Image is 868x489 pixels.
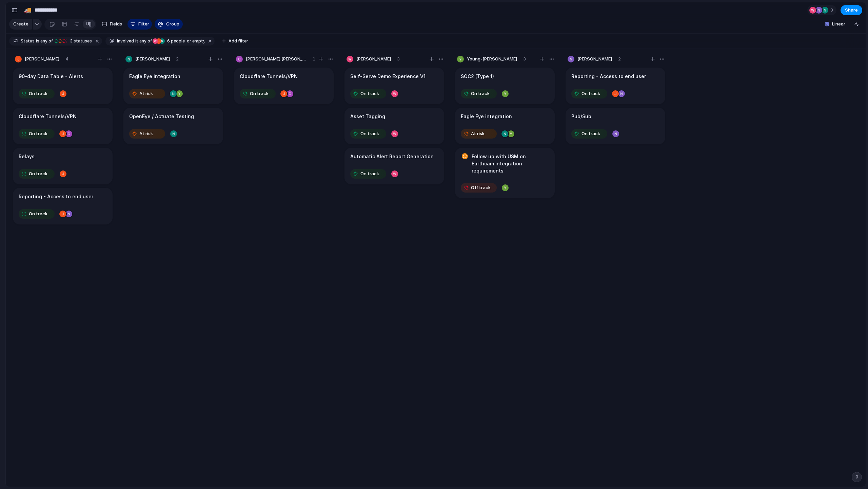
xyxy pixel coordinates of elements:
[250,90,269,97] span: On track
[459,88,498,99] button: On track
[13,148,113,184] div: RelaysOn track
[138,21,149,28] span: Filter
[571,113,591,120] h1: Pub/Sub
[25,56,59,62] span: [PERSON_NAME]
[571,73,646,80] h1: Reporting - Access to end user
[350,153,434,160] h1: Automatic Alert Report Generation
[229,38,248,44] span: Add filter
[344,108,444,144] div: Asset TaggingOn track
[135,38,139,44] span: is
[397,56,400,62] span: 3
[129,73,180,80] h1: Eagle Eye integration
[39,38,53,44] span: any of
[13,21,28,28] span: Create
[461,73,494,80] h1: SOC2 (Type 1)
[581,130,600,137] span: On track
[139,130,153,137] span: At risk
[472,153,549,174] h1: Follow up with USM on Earthcam integration requirements
[9,19,32,30] button: Create
[832,21,845,28] span: Linear
[455,68,555,104] div: SOC2 (Type 1)On track
[17,209,56,219] button: On track
[139,38,152,44] span: any of
[344,68,444,104] div: Self-Serve Demo Experience V1On track
[461,113,512,120] h1: Eagle Eye integration
[349,88,388,99] button: On track
[246,56,307,62] span: [PERSON_NAME] [PERSON_NAME]
[29,211,47,217] span: On track
[186,38,204,44] span: or empty
[841,5,862,15] button: Share
[99,19,125,30] button: Fields
[166,21,179,28] span: Group
[123,108,223,144] div: OpenEye / Actuate TestingAt risk
[117,38,134,44] span: Involved
[152,37,206,45] button: 6 peopleor empty
[313,56,315,62] span: 1
[17,168,56,179] button: On track
[577,56,612,62] span: [PERSON_NAME]
[35,37,54,45] button: isany of
[22,5,33,16] button: 🚚
[68,38,74,43] span: 3
[618,56,621,62] span: 2
[17,88,56,99] button: On track
[127,19,152,30] button: Filter
[523,56,526,62] span: 3
[467,56,517,62] span: Young-[PERSON_NAME]
[129,113,194,120] h1: OpenEye / Actuate Testing
[356,56,391,62] span: [PERSON_NAME]
[19,193,93,200] h1: Reporting - Access to end user
[68,38,92,44] span: statuses
[830,7,835,14] span: 3
[29,90,47,97] span: On track
[459,128,498,139] button: At risk
[19,113,77,120] h1: Cloudflare Tunnels/VPN
[459,182,498,193] button: Off track
[19,153,35,160] h1: Relays
[360,170,379,177] span: On track
[455,148,555,198] div: Follow up with USM on Earthcam integration requirementsOff track
[581,90,600,97] span: On track
[471,130,485,137] span: At risk
[240,73,298,80] h1: Cloudflare Tunnels/VPN
[471,90,490,97] span: On track
[845,7,858,14] span: Share
[350,73,426,80] h1: Self-Serve Demo Experience V1
[176,56,179,62] span: 2
[349,128,388,139] button: On track
[139,90,153,97] span: At risk
[455,108,555,144] div: Eagle Eye integrationAt risk
[29,130,47,137] span: On track
[566,68,665,104] div: Reporting - Access to end userOn track
[566,108,665,144] div: Pub/SubOn track
[570,128,609,139] button: On track
[17,128,56,139] button: On track
[155,19,183,30] button: Group
[165,38,171,43] span: 6
[218,36,252,46] button: Add filter
[234,68,334,104] div: Cloudflare Tunnels/VPNOn track
[360,90,379,97] span: On track
[134,37,153,45] button: isany of
[53,37,93,45] button: 3 statuses
[349,168,388,179] button: On track
[360,130,379,137] span: On track
[350,113,385,120] h1: Asset Tagging
[127,128,167,139] button: At risk
[13,68,113,104] div: 90-day Data Table - AlertsOn track
[165,38,185,44] span: people
[570,88,609,99] button: On track
[19,73,83,80] h1: 90-day Data Table - Alerts
[238,88,277,99] button: On track
[13,108,113,144] div: Cloudflare Tunnels/VPNOn track
[110,21,122,28] span: Fields
[24,5,32,15] div: 🚚
[29,170,47,177] span: On track
[13,188,113,224] div: Reporting - Access to end userOn track
[123,68,223,104] div: Eagle Eye integrationAt risk
[21,38,35,44] span: Status
[65,56,68,62] span: 4
[135,56,170,62] span: [PERSON_NAME]
[127,88,167,99] button: At risk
